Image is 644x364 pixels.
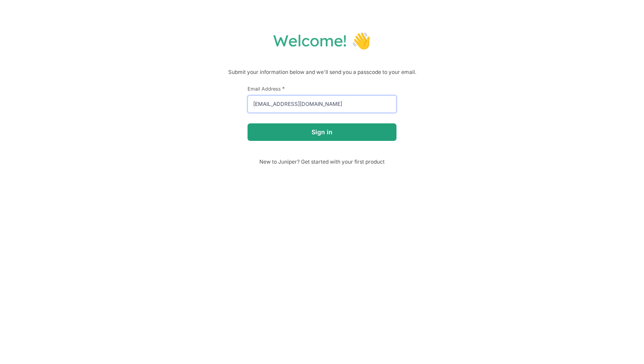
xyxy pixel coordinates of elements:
button: Sign in [248,123,396,141]
span: This field is required. [282,85,285,92]
p: Submit your information below and we'll send you a passcode to your email. [9,68,635,77]
span: New to Juniper? Get started with your first product [248,158,396,165]
h1: Welcome! 👋 [9,31,635,50]
label: Email Address [248,85,396,92]
input: email@example.com [248,95,396,113]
